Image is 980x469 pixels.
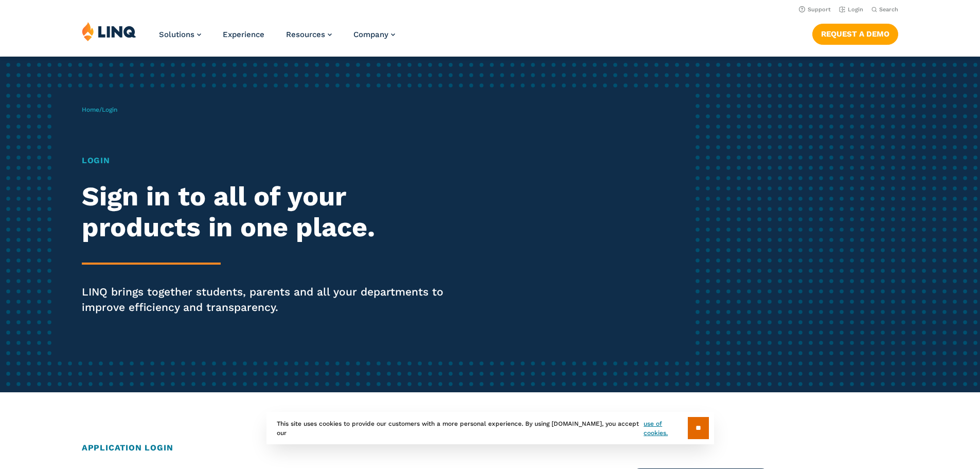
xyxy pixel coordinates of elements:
[799,6,831,13] a: Support
[812,24,898,44] a: Request a Demo
[82,181,459,243] h2: Sign in to all of your products in one place.
[871,6,898,13] button: Open Search Bar
[286,30,332,39] a: Resources
[159,30,201,39] a: Solutions
[82,22,136,41] img: LINQ | K‑12 Software
[82,106,117,113] span: /
[159,30,194,39] span: Solutions
[353,30,395,39] a: Company
[879,6,898,13] span: Search
[286,30,325,39] span: Resources
[82,106,99,113] a: Home
[82,284,459,315] p: LINQ brings together students, parents and all your departments to improve efficiency and transpa...
[812,22,898,44] nav: Button Navigation
[644,419,687,438] a: use of cookies.
[223,30,264,39] a: Experience
[102,106,117,113] span: Login
[82,154,459,167] h1: Login
[353,30,388,39] span: Company
[266,412,714,444] div: This site uses cookies to provide our customers with a more personal experience. By using [DOMAIN...
[839,6,863,13] a: Login
[159,22,395,56] nav: Primary Navigation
